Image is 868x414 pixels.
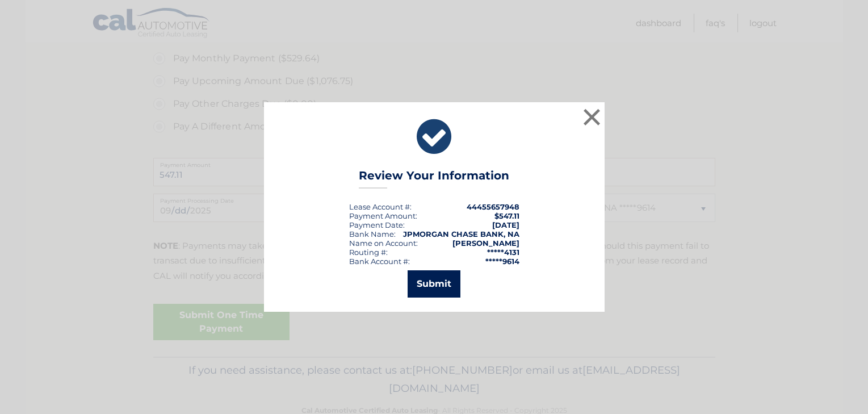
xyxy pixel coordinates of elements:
div: Payment Amount: [349,211,417,220]
div: Lease Account #: [349,202,412,211]
span: [DATE] [492,220,519,229]
strong: 44455657948 [467,202,519,211]
div: Bank Account #: [349,257,410,266]
strong: JPMORGAN CHASE BANK, NA [403,229,519,239]
span: Payment Date [349,220,403,229]
div: : [349,220,405,229]
div: Bank Name: [349,229,396,239]
span: $547.11 [494,211,519,220]
button: Submit [408,270,460,298]
div: Name on Account: [349,239,418,248]
button: × [581,106,603,128]
h3: Review Your Information [359,169,509,189]
strong: [PERSON_NAME] [452,239,519,248]
div: Routing #: [349,248,388,257]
